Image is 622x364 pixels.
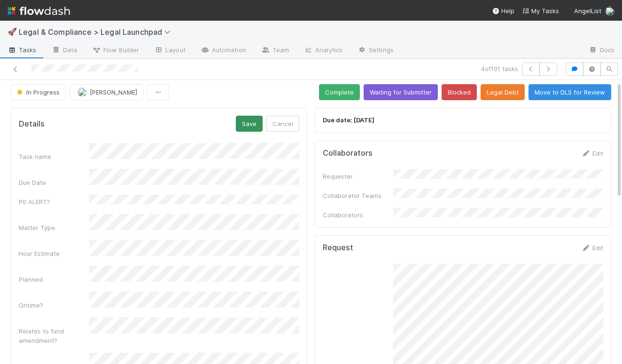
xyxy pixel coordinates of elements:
span: 4 of 101 tasks [481,64,518,73]
strong: Due date: [DATE] [323,116,374,124]
button: Waiting for Submitter [364,84,438,100]
h5: Request [323,243,353,253]
a: Layout [147,43,193,58]
img: logo-inverted-e16ddd16eac7371096b0.svg [8,3,70,19]
a: Team [254,43,296,58]
div: Help [492,6,514,16]
div: Hour Estimate [19,249,89,258]
button: Move to DLS for Review [529,84,611,100]
div: Due Date [19,178,89,187]
a: Edit [581,244,603,252]
div: Relates to fund amendment? [19,326,89,345]
h5: Collaborators [323,149,373,158]
span: My Tasks [522,7,559,15]
button: Blocked [442,84,477,100]
a: Analytics [296,43,350,58]
button: Complete [319,84,360,100]
div: Matter Type [19,223,89,232]
div: Task name [19,152,89,161]
a: Settings [350,43,401,58]
button: Legal Debt [481,84,525,100]
div: Ontime? [19,301,89,310]
button: [PERSON_NAME] [70,84,143,100]
img: avatar_6811aa62-070e-4b0a-ab85-15874fb457a1.png [605,7,614,16]
a: Flow Builder [85,43,147,58]
span: 🚀 [8,28,17,36]
button: Save [236,116,263,132]
div: Planned [19,275,89,284]
h5: Details [19,119,45,129]
div: Collaborator Teams [323,191,393,200]
div: P0 ALERT? [19,197,89,206]
a: My Tasks [522,6,559,16]
a: Data [44,43,85,58]
span: Legal & Compliance > Legal Launchpad [19,27,175,37]
a: Edit [581,150,603,157]
span: Tasks [8,45,37,55]
a: Docs [581,43,622,58]
span: In Progress [15,88,60,96]
div: Collaborators [323,210,393,220]
span: [PERSON_NAME] [90,88,137,96]
span: AngelList [574,7,601,15]
button: In Progress [11,84,66,100]
button: Cancel [266,116,299,132]
a: Automation [193,43,254,58]
div: Requester [323,172,393,181]
img: avatar_b5be9b1b-4537-4870-b8e7-50cc2287641b.png [78,87,87,97]
span: Flow Builder [92,45,139,55]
